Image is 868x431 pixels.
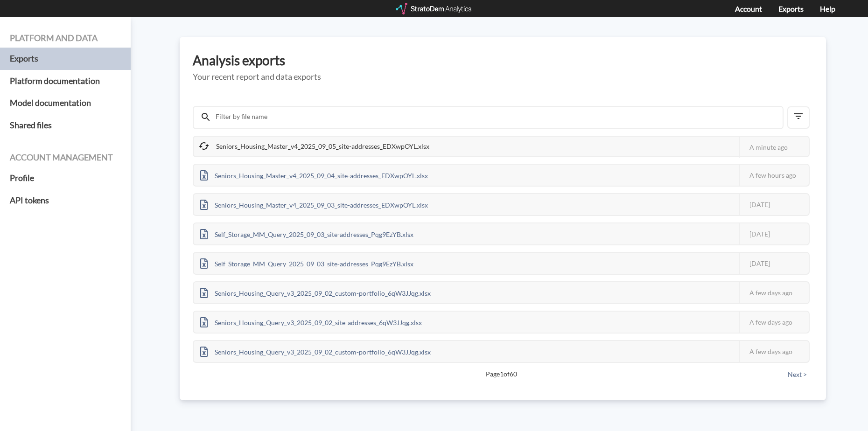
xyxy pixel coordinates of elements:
span: Page 1 of 60 [225,369,777,379]
a: Profile [10,167,121,189]
a: Self_Storage_MM_Query_2025_09_03_site-addresses_Pqg9EzYB.xlsx [194,258,420,266]
div: Self_Storage_MM_Query_2025_09_03_site-addresses_Pqg9EzYB.xlsx [194,223,420,244]
input: Filter by file name [215,111,771,122]
h3: Analysis exports [193,53,813,68]
a: Seniors_Housing_Query_v3_2025_09_02_custom-portfolio_6qW3JJqg.xlsx [194,288,437,296]
div: A few days ago [739,341,809,362]
div: Seniors_Housing_Query_v3_2025_09_02_custom-portfolio_6qW3JJqg.xlsx [194,282,437,303]
div: Self_Storage_MM_Query_2025_09_03_site-addresses_Pqg9EzYB.xlsx [194,253,420,274]
div: [DATE] [739,194,809,215]
div: Seniors_Housing_Master_v4_2025_09_04_site-addresses_EDXwpOYL.xlsx [194,165,434,186]
a: Exports [778,4,804,13]
div: Seniors_Housing_Query_v3_2025_09_02_custom-portfolio_6qW3JJqg.xlsx [194,341,437,362]
h4: Platform and data [10,34,121,43]
a: Seniors_Housing_Master_v4_2025_09_03_site-addresses_EDXwpOYL.xlsx [194,200,434,208]
a: Account [735,4,762,13]
div: A few days ago [739,312,809,333]
div: Seniors_Housing_Master_v4_2025_09_03_site-addresses_EDXwpOYL.xlsx [194,194,434,215]
a: Seniors_Housing_Master_v4_2025_09_04_site-addresses_EDXwpOYL.xlsx [194,170,434,178]
a: Help [820,4,835,13]
div: Seniors_Housing_Master_v4_2025_09_05_site-addresses_EDXwpOYL.xlsx [194,137,436,156]
a: Self_Storage_MM_Query_2025_09_03_site-addresses_Pqg9EzYB.xlsx [194,229,420,237]
a: Exports [10,48,121,70]
h5: Your recent report and data exports [193,72,813,82]
a: Platform documentation [10,70,121,92]
a: Seniors_Housing_Query_v3_2025_09_02_site-addresses_6qW3JJqg.xlsx [194,317,428,325]
a: Model documentation [10,92,121,114]
a: Seniors_Housing_Query_v3_2025_09_02_custom-portfolio_6qW3JJqg.xlsx [194,347,437,355]
div: Seniors_Housing_Query_v3_2025_09_02_site-addresses_6qW3JJqg.xlsx [194,312,428,333]
div: [DATE] [739,253,809,274]
div: [DATE] [739,223,809,244]
div: A few days ago [739,282,809,303]
button: Next > [785,369,810,380]
h4: Account management [10,153,121,162]
div: A minute ago [739,137,809,158]
a: API tokens [10,189,121,212]
div: A few hours ago [739,165,809,186]
a: Shared files [10,114,121,137]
